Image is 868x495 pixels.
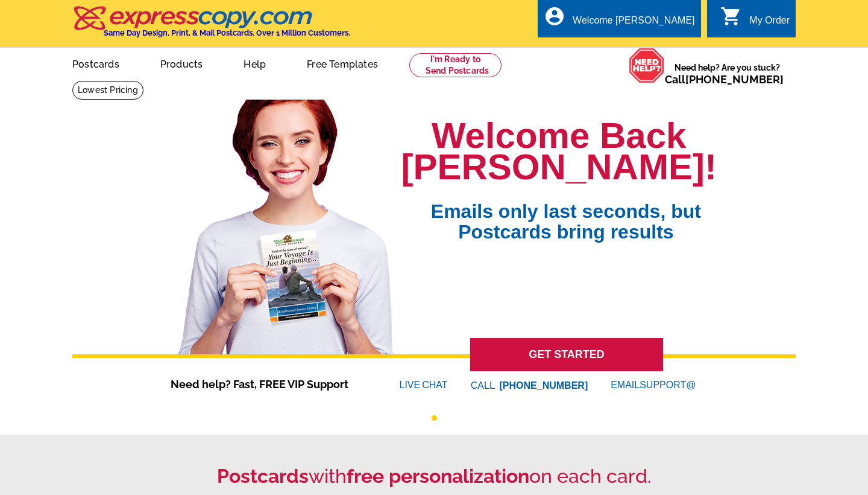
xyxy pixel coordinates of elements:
h1: Welcome Back [PERSON_NAME]! [401,120,717,183]
strong: free personalization [347,465,529,487]
span: Call [665,73,784,86]
i: shopping_cart [720,5,742,27]
h2: with on each card. [72,465,796,488]
a: shopping_cart My Order [720,13,790,28]
a: GET STARTED [470,338,663,371]
a: Postcards [53,49,139,77]
div: My Order [749,15,790,32]
a: [PHONE_NUMBER] [685,73,784,86]
a: Free Templates [288,49,397,77]
img: help [629,48,665,83]
a: Help [224,49,285,77]
font: LIVE [400,378,423,392]
i: account_circle [544,5,565,27]
h4: Same Day Design, Print, & Mail Postcards. Over 1 Million Customers. [104,28,350,37]
strong: Postcards [217,465,309,487]
div: Welcome [PERSON_NAME] [573,15,694,32]
img: welcome-back-logged-in.png [171,90,401,354]
a: LIVECHAT [400,380,448,390]
a: Products [141,49,222,77]
font: SUPPORT@ [640,378,697,392]
span: Need help? Are you stuck? [665,62,790,86]
button: 1 of 1 [432,415,437,421]
span: Emails only last seconds, but Postcards bring results [415,183,717,242]
span: Need help? Fast, FREE VIP Support [171,376,363,392]
a: Same Day Design, Print, & Mail Postcards. Over 1 Million Customers. [72,14,350,37]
